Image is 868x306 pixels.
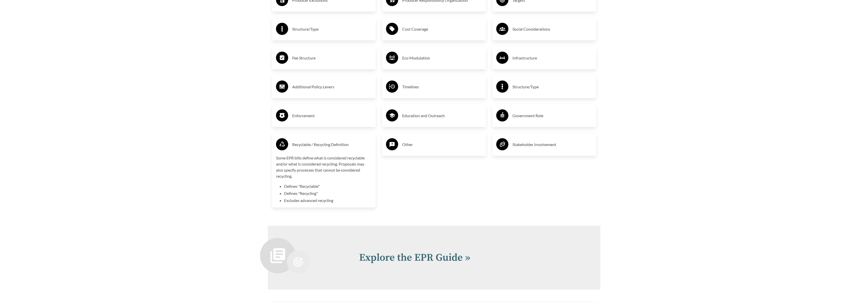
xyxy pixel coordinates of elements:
h3: Cost Coverage [402,25,482,33]
h3: Structure/Type [512,83,592,91]
h3: Social Considerations [512,25,592,33]
h3: Enforcement [292,112,372,120]
h3: Infrastructure [512,54,592,62]
h3: Fee Structure [292,54,372,62]
h3: Other [402,140,482,149]
h3: Timelines [402,83,482,91]
h3: Structure/Type [292,25,372,33]
h3: Eco Modulation [402,54,482,62]
p: Some EPR bills define what is considered recyclable and/or what is considered recycling. Proposal... [276,155,372,179]
h3: Recyclable / Recycling Definition [292,140,372,149]
h3: Education and Outreach [402,112,482,120]
li: Excludes advanced recycling [284,197,372,203]
h3: Stakeholder Involvement [512,140,592,149]
li: Defines "Recycling" [284,190,372,196]
li: Defines "Recyclable" [284,183,372,189]
a: Explore the EPR Guide » [359,251,470,264]
h3: Government Role [512,112,592,120]
h3: Additional Policy Levers [292,83,372,91]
